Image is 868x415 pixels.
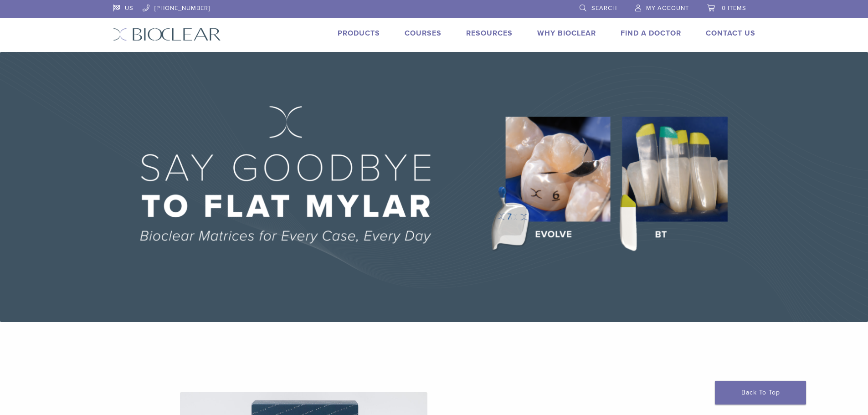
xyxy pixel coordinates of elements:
[591,5,617,12] span: Search
[113,28,221,41] img: Bioclear
[338,29,380,38] a: Products
[621,29,681,38] a: Find A Doctor
[706,29,755,38] a: Contact Us
[466,29,513,38] a: Resources
[646,5,689,12] span: My Account
[722,5,746,12] span: 0 items
[715,381,806,405] a: Back To Top
[537,29,596,38] a: Why Bioclear
[405,29,442,38] a: Courses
